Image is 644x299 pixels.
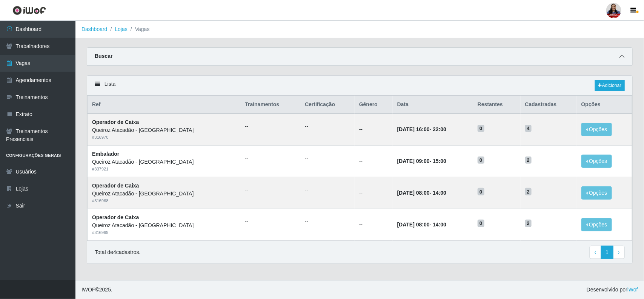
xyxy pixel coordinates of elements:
div: Queiroz Atacadão - [GEOGRAPHIC_DATA] [92,158,236,166]
ul: -- [245,154,296,162]
strong: Operador de Caixa [92,119,139,125]
span: 0 [478,156,484,164]
div: Queiroz Atacadão - [GEOGRAPHIC_DATA] [92,126,236,134]
ul: -- [245,186,296,194]
td: -- [355,177,393,209]
a: Next [613,246,625,259]
time: [DATE] 09:00 [397,158,430,164]
nav: breadcrumb [75,21,644,38]
p: Total de 4 cadastros. [95,248,140,256]
strong: Operador de Caixa [92,183,139,189]
a: Lojas [115,26,127,32]
td: -- [355,209,393,240]
ul: -- [305,218,350,226]
a: iWof [627,287,638,293]
span: 2 [525,220,532,227]
span: 0 [478,220,484,227]
time: [DATE] 16:00 [397,126,430,132]
th: Restantes [473,96,521,114]
ul: -- [305,154,350,162]
time: 14:00 [433,190,446,196]
th: Trainamentos [240,96,300,114]
button: Opções [581,123,612,136]
time: [DATE] 08:00 [397,222,430,228]
span: © 2025 . [81,286,112,294]
time: 15:00 [433,158,446,164]
div: # 337921 [92,166,236,172]
span: 0 [478,125,484,132]
div: Queiroz Atacadão - [GEOGRAPHIC_DATA] [92,190,236,198]
strong: - [397,190,446,196]
div: Queiroz Atacadão - [GEOGRAPHIC_DATA] [92,222,236,229]
ul: -- [305,186,350,194]
strong: Embalador [92,151,119,157]
div: # 316970 [92,134,236,141]
button: Opções [581,186,612,200]
a: Adicionar [595,80,625,91]
span: › [618,249,620,255]
th: Certificação [300,96,355,114]
strong: - [397,126,446,132]
strong: - [397,222,446,228]
ul: -- [245,122,296,130]
strong: Operador de Caixa [92,214,139,220]
time: 22:00 [433,126,446,132]
a: Dashboard [81,26,108,32]
strong: - [397,158,446,164]
button: Opções [581,218,612,231]
span: 0 [478,188,484,195]
td: -- [355,146,393,177]
ul: -- [305,122,350,130]
span: 2 [525,188,532,195]
span: Desenvolvido por [587,286,638,294]
span: 4 [525,125,532,132]
div: Lista [87,76,632,96]
th: Opções [577,96,632,114]
a: Previous [590,246,601,259]
img: CoreUI Logo [12,6,46,15]
th: Cadastradas [521,96,577,114]
strong: Buscar [95,53,112,59]
li: Vagas [128,25,150,33]
span: 2 [525,156,532,164]
a: 1 [601,246,614,259]
div: # 316968 [92,198,236,204]
td: -- [355,113,393,145]
th: Data [393,96,473,114]
time: 14:00 [433,222,446,228]
th: Ref [88,96,241,114]
div: # 316969 [92,229,236,236]
th: Gênero [355,96,393,114]
button: Opções [581,155,612,168]
span: IWOF [81,287,95,293]
nav: pagination [590,246,625,259]
ul: -- [245,218,296,226]
span: ‹ [595,249,596,255]
time: [DATE] 08:00 [397,190,430,196]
